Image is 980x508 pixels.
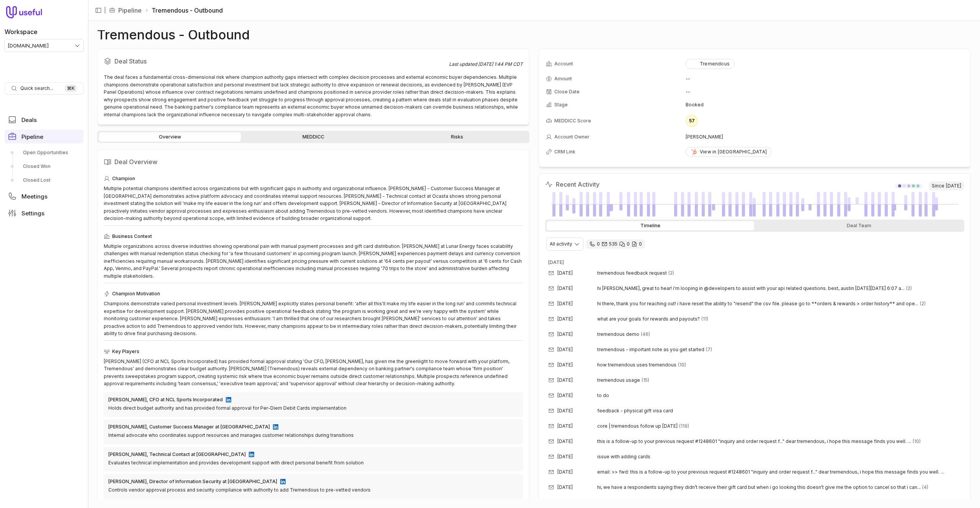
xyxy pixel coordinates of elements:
[597,285,905,291] span: hi [PERSON_NAME], great to hear! i'm looping in @developers to assist with your api related quest...
[547,221,754,230] div: Timeline
[597,331,639,337] span: tremendous demo
[557,438,573,444] time: [DATE]
[686,59,735,69] button: Tremendous
[104,6,106,15] span: |
[597,454,650,460] span: issue with adding cards
[557,285,573,291] time: [DATE]
[597,362,676,368] span: how tremendous uses tremendous
[118,6,142,15] a: Pipeline
[554,102,568,108] span: Stage
[5,113,83,127] a: Deals
[686,86,964,98] td: --
[701,316,708,322] span: 11 emails in thread
[557,392,573,399] time: [DATE]
[5,189,83,203] a: Meetings
[946,183,961,189] time: [DATE]
[108,431,518,439] div: Internal advocate who coordinates support resources and manages customer relationships during tra...
[108,404,518,412] div: Holds direct budget authority and has provided formal approval for Per-Diem Debit Cards implement...
[557,301,573,307] time: [DATE]
[586,239,645,249] div: 0 calls and 535 email threads
[478,61,523,67] time: [DATE] 1:44 PM CDT
[597,270,667,276] span: tremendous feedback request
[597,347,704,353] span: tremendous - important note as you get started
[557,469,573,475] time: [DATE]
[242,132,384,142] a: MEDDICC
[104,347,523,356] div: Key Players
[642,377,649,383] span: 15 emails in thread
[20,85,53,91] span: Quick search...
[21,210,44,216] span: Settings
[99,132,241,142] a: Overview
[756,221,963,230] div: Deal Team
[449,61,523,67] div: Last updated
[545,180,599,189] h2: Recent Activity
[686,99,964,111] td: Booked
[93,5,104,16] button: Collapse sidebar
[686,115,698,127] div: 57
[557,423,573,429] time: [DATE]
[108,397,223,403] div: [PERSON_NAME], CFO at NCL Sports Incorporated
[597,423,678,429] span: core | tremendous follow up [DATE]
[557,362,573,368] time: [DATE]
[597,301,918,307] span: hi there, thank you for reaching out! i have reset the ability to "resend" the csv file. please g...
[557,270,573,276] time: [DATE]
[706,347,712,353] span: 7 emails in thread
[21,117,37,123] span: Deals
[554,118,591,124] span: MEDDICC Score
[548,259,564,265] time: [DATE]
[108,424,270,430] div: [PERSON_NAME], Customer Success Manager at [GEOGRAPHIC_DATA]
[678,362,686,368] span: 10 emails in thread
[5,160,83,173] a: Closed Won
[554,89,580,95] span: Close Date
[557,454,573,460] time: [DATE]
[557,377,573,383] time: [DATE]
[104,289,523,298] div: Champion Motivation
[21,134,43,140] span: Pipeline
[226,397,231,402] img: LinkedIn
[668,270,674,276] span: 2 emails in thread
[641,331,650,337] span: 46 emails in thread
[691,61,730,67] div: Tremendous
[906,285,912,291] span: 2 emails in thread
[104,232,523,241] div: Business Context
[145,6,223,15] li: Tremendous - Outbound
[104,185,523,222] div: Multiple potential champions identified across organizations but with significant gaps in authori...
[557,316,573,322] time: [DATE]
[597,408,673,414] span: feedback - physical gift visa card
[5,147,83,159] a: Open Opportunities
[554,61,573,67] span: Account
[104,174,523,183] div: Champion
[597,316,700,322] span: what are your goals for rewards and payouts?
[929,181,964,190] span: Since
[5,147,83,186] div: Pipeline submenu
[97,30,250,39] h1: Tremendous - Outbound
[65,85,77,92] kbd: ⌘ K
[104,358,523,388] div: [PERSON_NAME] (CFO at NCL Sports Incorporated) has provided formal approval stating 'Our CFO, [PE...
[21,194,47,199] span: Meetings
[249,452,254,457] img: LinkedIn
[108,451,246,458] div: [PERSON_NAME], Technical Contact at [GEOGRAPHIC_DATA]
[5,27,38,36] label: Workspace
[597,377,640,383] span: tremendous usage
[913,438,921,444] span: 10 emails in thread
[104,55,449,67] h2: Deal Status
[554,134,590,140] span: Account Owner
[686,131,964,143] td: [PERSON_NAME]
[691,149,767,155] div: View in [GEOGRAPHIC_DATA]
[108,486,518,494] div: Controls vendor approval process and security compliance with authority to add Tremendous to pre-...
[104,73,523,118] div: The deal faces a fundamental cross-dimensional risk where champion authority gaps intersect with ...
[108,479,277,485] div: [PERSON_NAME], Director of Information Security at [GEOGRAPHIC_DATA]
[5,206,83,220] a: Settings
[597,484,921,490] span: hi, we have a respondents saying they didn’t receive their gift card but when i go looking this d...
[920,301,926,307] span: 2 emails in thread
[386,132,528,142] a: Risks
[5,130,83,143] a: Pipeline
[557,347,573,353] time: [DATE]
[5,174,83,186] a: Closed Lost
[554,76,572,82] span: Amount
[686,73,964,85] td: --
[597,392,609,399] span: to do
[922,484,928,490] span: 4 emails in thread
[554,149,575,155] span: CRM Link
[557,484,573,490] time: [DATE]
